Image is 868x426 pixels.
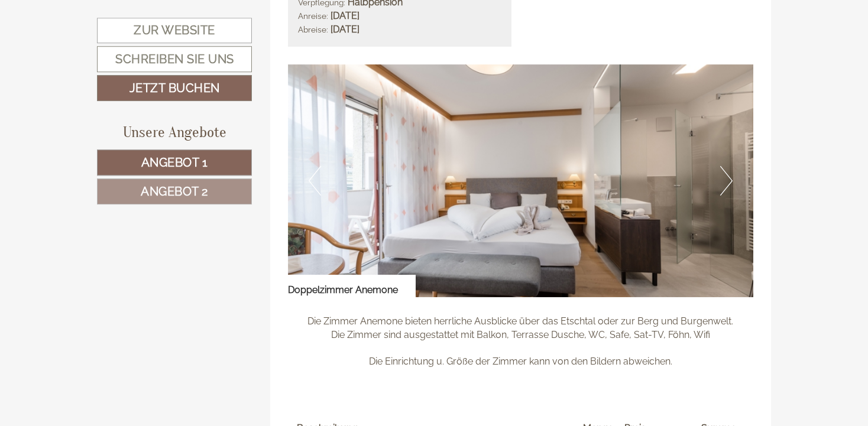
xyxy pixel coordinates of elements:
[380,306,466,332] button: Senden
[9,32,197,68] div: Guten Tag, wie können wir Ihnen helfen?
[18,57,191,66] small: 20:20
[141,184,208,199] span: Angebot 2
[18,34,191,44] div: [GEOGRAPHIC_DATA]
[97,122,252,144] div: Unsere Angebote
[331,10,359,21] b: [DATE]
[298,25,328,34] small: Abreise:
[97,75,252,101] a: Jetzt buchen
[298,11,328,21] small: Anreise:
[288,275,416,297] div: Doppelzimmer Anemone
[309,166,321,196] button: Previous
[97,18,252,43] a: Zur Website
[288,315,754,369] p: Die Zimmer Anemone bieten herrliche Ausblicke über das Etschtal oder zur Berg und Burgenwelt. Die...
[331,24,359,35] b: [DATE]
[199,9,267,29] div: Mittwoch
[97,46,252,72] a: Schreiben Sie uns
[141,155,208,170] span: Angebot 1
[720,166,733,196] button: Next
[288,64,754,297] img: image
